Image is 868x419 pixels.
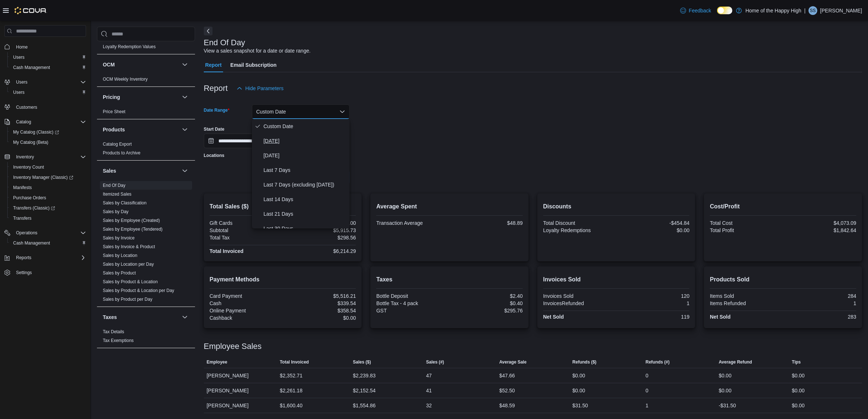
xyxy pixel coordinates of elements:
[13,215,31,221] span: Transfers
[204,153,225,158] label: Locations
[543,220,615,226] div: Total Discount
[13,103,86,112] span: Customers
[103,141,132,147] span: Catalog Export
[499,401,515,410] div: $48.59
[804,6,806,15] p: |
[204,383,277,398] div: [PERSON_NAME]
[13,228,40,237] button: Operations
[13,118,34,126] button: Catalog
[13,195,46,201] span: Purchase Orders
[264,151,347,160] span: [DATE]
[210,202,356,211] h2: Total Sales ($)
[97,181,195,307] div: Sales
[10,138,86,147] span: My Catalog (Beta)
[16,44,28,50] span: Home
[451,308,523,314] div: $295.76
[16,79,27,85] span: Users
[103,142,132,147] a: Catalog Export
[15,7,47,14] img: Cova
[353,386,375,395] div: $2,152.54
[264,122,347,131] span: Custom Date
[13,43,31,51] a: Home
[204,398,277,413] div: [PERSON_NAME]
[710,314,731,320] strong: Net Sold
[7,213,89,223] button: Transfers
[16,154,34,160] span: Inventory
[204,38,245,47] h3: End Of Day
[10,204,86,212] span: Transfers (Classic)
[284,248,356,254] div: $6,214.29
[103,297,152,302] a: Sales by Product per Day
[97,107,195,119] div: Pricing
[451,300,523,306] div: $0.40
[13,153,37,161] button: Inventory
[618,300,690,306] div: 1
[710,220,782,226] div: Total Cost
[103,192,132,197] a: Itemized Sales
[13,253,34,262] button: Reports
[103,244,155,249] a: Sales by Invoice & Product
[264,137,347,145] span: [DATE]
[499,386,515,395] div: $52.50
[785,220,856,226] div: $4,073.09
[4,38,86,297] nav: Complex example
[103,93,120,101] h3: Pricing
[10,128,86,137] span: My Catalog (Classic)
[376,308,448,314] div: GST
[792,386,805,395] div: $0.00
[376,202,523,211] h2: Average Spent
[10,63,53,72] a: Cash Management
[10,128,62,137] a: My Catalog (Classic)
[103,314,179,321] button: Taxes
[7,137,89,147] button: My Catalog (Beta)
[719,359,752,365] span: Average Refund
[284,293,356,299] div: $5,516.21
[426,401,432,410] div: 32
[1,102,89,112] button: Customers
[10,239,53,247] a: Cash Management
[710,227,782,233] div: Total Profit
[264,180,347,189] span: Last 7 Days (excluding [DATE])
[7,52,89,62] button: Users
[710,275,856,284] h2: Products Sold
[103,329,124,335] span: Tax Details
[103,288,174,293] a: Sales by Product & Location per Day
[284,315,356,321] div: $0.00
[103,288,174,293] span: Sales by Product & Location per Day
[103,200,147,206] span: Sales by Classification
[543,293,615,299] div: Invoices Sold
[10,53,27,62] a: Users
[103,218,160,223] span: Sales by Employee (Created)
[264,195,347,204] span: Last 14 Days
[572,359,596,365] span: Refunds ($)
[785,227,856,233] div: $1,842.64
[210,293,281,299] div: Card Payment
[204,47,311,55] div: View a sales snapshot for a date or date range.
[97,327,195,348] div: Taxes
[252,104,350,119] button: Custom Date
[353,401,375,410] div: $1,554.86
[10,193,49,202] a: Purchase Orders
[13,65,50,70] span: Cash Management
[204,126,225,132] label: Start Date
[618,227,690,233] div: $0.00
[103,296,152,302] span: Sales by Product per Day
[451,293,523,299] div: $2.40
[499,371,515,380] div: $47.66
[710,293,782,299] div: Items Sold
[10,63,86,72] span: Cash Management
[618,220,690,226] div: -$454.84
[13,268,86,277] span: Settings
[618,314,690,320] div: 119
[103,77,148,82] a: OCM Weekly Inventory
[180,60,189,69] button: OCM
[7,162,89,172] button: Inventory Count
[180,313,189,322] button: Taxes
[13,54,24,60] span: Users
[264,224,347,233] span: Last 30 Days
[205,58,222,72] span: Report
[543,227,615,233] div: Loyalty Redemptions
[785,293,856,299] div: 284
[572,386,585,395] div: $0.00
[719,386,732,395] div: $0.00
